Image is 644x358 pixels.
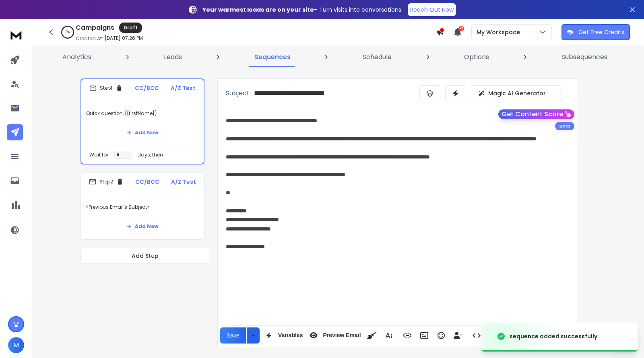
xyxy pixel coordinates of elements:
div: sequence added successfully. [510,332,599,340]
p: Leads [164,52,182,62]
button: M [8,337,24,353]
button: Emoticons [433,327,449,344]
p: 0 % [66,30,70,35]
button: Variables [261,327,305,344]
p: – Turn visits into conversations [202,6,401,14]
div: Beta [555,122,574,130]
button: Code View [469,327,484,344]
p: [DATE] 07:26 PM [105,35,143,41]
p: CC/BCC [135,84,159,92]
button: Preview Email [306,327,362,344]
p: A/Z Test [171,178,196,186]
p: Analytics [62,52,91,62]
p: Get Free Credits [578,28,624,36]
p: A/Z Test [171,84,196,92]
span: Variables [277,332,305,339]
button: Add New [120,218,165,235]
button: Get Free Credits [561,24,630,40]
button: Add New [120,125,165,141]
p: Created At: [76,35,103,42]
button: More Text [381,327,396,344]
div: Draft [119,23,142,33]
p: My Workspace [477,28,523,36]
p: CC/BCC [135,178,159,186]
button: Save [220,327,246,344]
button: Add Step [80,248,209,264]
p: Quick question, {{firstName}} [86,102,199,125]
a: Sequences [250,47,295,67]
p: Sequences [254,52,291,62]
li: Step2CC/BCCA/Z Test<Previous Email's Subject>Add New [80,173,204,240]
img: logo [8,27,24,42]
button: Clean HTML [364,327,380,344]
a: Options [459,47,494,67]
span: Preview Email [321,332,362,339]
p: Wait for [89,152,108,158]
a: Analytics [58,47,96,67]
button: Get Content Score [498,109,574,119]
div: Step 2 [89,178,124,185]
p: Schedule [363,52,392,62]
p: <Previous Email's Subject> [86,196,199,218]
p: days, then [137,152,163,158]
button: Insert Link (⌘K) [400,327,415,344]
p: Subsequences [561,52,607,62]
a: Leads [159,47,187,67]
p: Magic AI Generator [488,89,546,97]
button: Magic AI Generator [471,85,561,101]
p: Reach Out Now [410,6,454,14]
a: Subsequences [557,47,612,67]
a: Schedule [358,47,396,67]
p: Options [464,52,489,62]
li: Step1CC/BCCA/Z TestQuick question, {{firstName}}Add NewWait fordays, then [80,78,204,165]
strong: Your warmest leads are on your site [202,6,314,14]
span: 12 [458,26,464,31]
a: Reach Out Now [408,3,456,16]
p: Subject: [226,88,251,98]
button: Insert Image (⌘P) [417,327,432,344]
button: Insert Unsubscribe Link [450,327,466,344]
div: Step 1 [89,84,123,92]
h1: Campaigns [76,23,114,33]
